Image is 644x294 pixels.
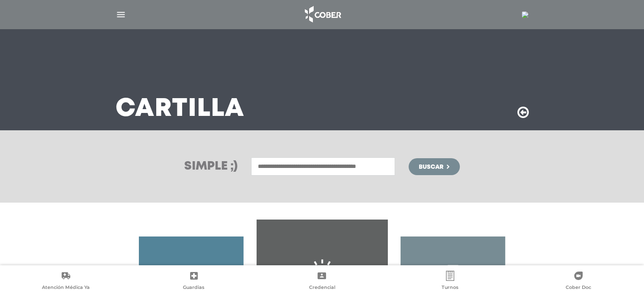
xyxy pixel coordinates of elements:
[309,284,335,292] span: Credencial
[2,271,130,292] a: Atención Médica Ya
[522,11,528,18] img: 11938
[514,271,642,292] a: Cober Doc
[183,284,205,292] span: Guardias
[116,98,244,120] h3: Cartilla
[419,164,443,170] span: Buscar
[409,158,459,175] button: Buscar
[116,9,126,20] img: Cober_menu-lines-white.svg
[184,161,238,173] h3: Simple ;)
[130,271,258,292] a: Guardias
[258,271,386,292] a: Credencial
[42,284,90,292] span: Atención Médica Ya
[566,284,591,292] span: Cober Doc
[386,271,514,292] a: Turnos
[442,284,459,292] span: Turnos
[300,4,345,25] img: logo_cober_home-white.png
